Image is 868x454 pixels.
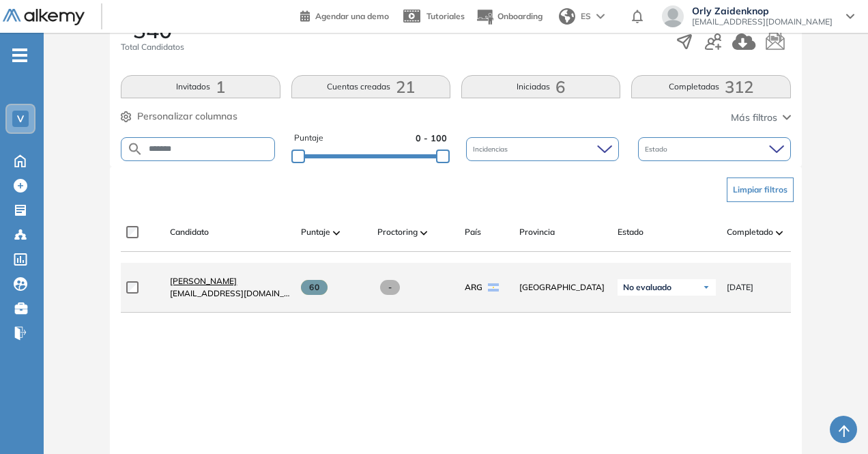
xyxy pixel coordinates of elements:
button: Onboarding [476,2,542,31]
a: Agendar una demo [300,7,389,23]
span: Estado [618,226,643,238]
span: No evaluado [623,282,671,293]
span: Completado [727,226,773,238]
span: Tutoriales [426,11,465,21]
span: 0 - 100 [416,132,447,145]
button: Invitados1 [121,75,280,98]
span: ARG [465,281,482,294]
span: Estado [645,144,670,154]
img: arrow [596,14,605,19]
button: Completadas312 [631,75,790,98]
span: Total Candidatos [121,41,184,53]
span: - [380,280,400,295]
span: Incidencias [473,144,510,154]
span: Provincia [519,226,555,238]
i: - [12,54,27,57]
span: Orly Zaidenknop [692,5,833,16]
img: SEARCH_ALT [127,141,143,158]
span: [GEOGRAPHIC_DATA] [519,281,607,294]
span: Puntaje [301,226,330,238]
button: Cuentas creadas21 [291,75,450,98]
span: [DATE] [727,281,753,294]
img: Ícono de flecha [702,283,710,292]
span: Personalizar columnas [137,109,237,124]
img: ARG [488,283,499,292]
button: Más filtros [731,111,791,125]
span: Más filtros [731,111,777,125]
span: Proctoring [377,226,418,238]
span: País [465,226,481,238]
span: [PERSON_NAME] [170,276,237,286]
span: Puntaje [294,132,323,145]
img: Logo [3,9,85,26]
span: [EMAIL_ADDRESS][DOMAIN_NAME] [692,16,833,27]
button: Limpiar filtros [727,178,794,202]
span: ES [581,10,591,23]
button: Personalizar columnas [121,109,237,124]
button: Iniciadas6 [461,75,620,98]
span: Agendar una demo [315,11,389,21]
div: Incidencias [466,137,619,161]
span: Candidato [170,226,209,238]
img: [missing "en.ARROW_ALT" translation] [776,231,783,235]
a: [PERSON_NAME] [170,275,290,287]
img: [missing "en.ARROW_ALT" translation] [420,231,427,235]
span: V [17,113,24,124]
span: Onboarding [497,11,542,21]
div: Widget de chat [800,388,868,454]
img: [missing "en.ARROW_ALT" translation] [333,231,340,235]
div: Estado [638,137,791,161]
img: world [559,8,575,25]
span: 60 [301,280,328,295]
iframe: Chat Widget [800,388,868,454]
span: [EMAIL_ADDRESS][DOMAIN_NAME] [170,287,290,300]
